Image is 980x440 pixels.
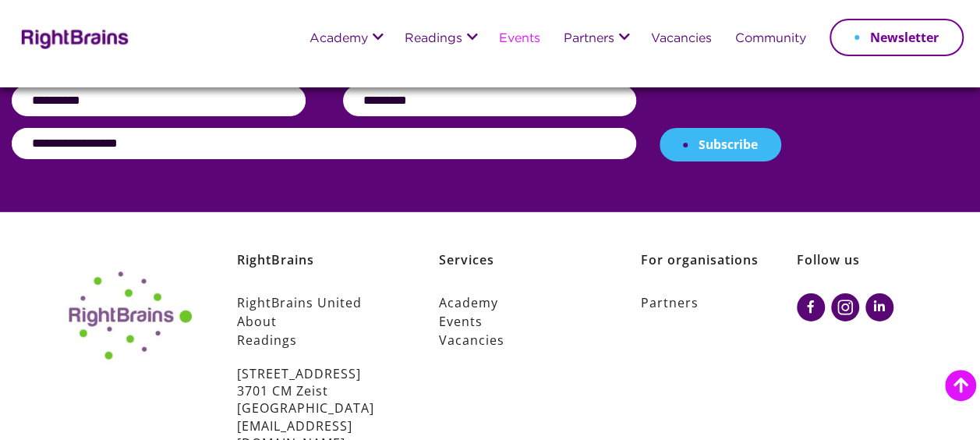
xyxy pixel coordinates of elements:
[439,251,596,293] h6: Services
[564,33,614,46] a: Partners
[640,293,797,312] a: Partners
[735,33,806,46] a: Community
[310,33,368,46] a: Academy
[439,293,596,312] a: Academy
[439,312,596,331] a: Events
[237,312,394,331] a: About
[237,293,394,312] a: RightBrains United
[640,251,797,293] h6: For organisations
[439,331,596,350] a: Vacancies
[237,331,394,350] a: Readings
[830,19,964,56] a: Newsletter
[651,33,712,46] a: Vacancies
[16,27,129,49] img: Rightbrains
[660,128,781,162] button: Subscribe
[797,251,929,293] h6: Follow us
[405,33,462,46] a: Readings
[499,33,540,46] a: Events
[237,251,394,293] h6: RightBrains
